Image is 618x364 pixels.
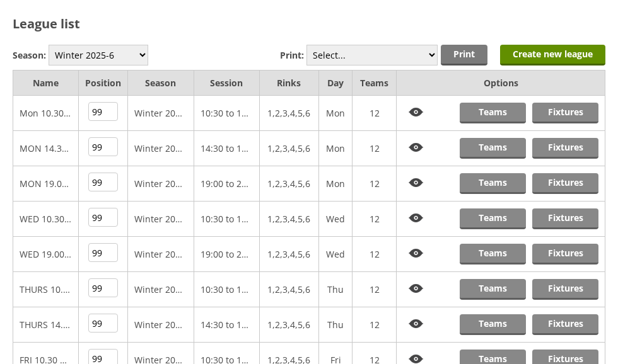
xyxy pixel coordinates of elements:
[403,138,429,157] img: View
[532,279,598,300] a: Fixtures
[194,272,259,307] td: 10:30 to 12:30
[13,71,79,96] td: Name
[79,71,128,96] td: Position
[353,96,397,131] td: 12
[318,71,353,96] td: Day
[532,244,598,264] a: Fixtures
[318,131,353,166] td: Mon
[460,103,526,123] a: Teams
[353,166,397,202] td: 12
[353,202,397,237] td: 12
[13,15,605,32] h2: League list
[318,272,353,307] td: Thu
[532,103,598,123] a: Fixtures
[318,166,353,202] td: Mon
[532,314,598,335] a: Fixtures
[259,272,318,307] td: 1,2,3,4,5,6
[13,202,79,237] td: WED 10.30 TRIPLES
[403,173,429,193] img: View
[460,244,526,264] a: Teams
[403,103,429,122] img: View
[318,307,353,343] td: Thu
[194,71,259,96] td: Session
[194,131,259,166] td: 14:30 to 16:30
[460,138,526,159] a: Teams
[460,314,526,335] a: Teams
[460,208,526,229] a: Teams
[441,45,487,65] input: Print
[194,166,259,202] td: 19:00 to 21:00
[194,237,259,272] td: 19:00 to 21:00
[318,96,353,131] td: Mon
[353,71,397,96] td: Teams
[128,96,194,131] td: Winter 2025-6
[13,49,46,61] label: Season:
[259,96,318,131] td: 1,2,3,4,5,6
[128,307,194,343] td: Winter 2025-6
[13,96,79,131] td: Mon 10.30 Triples
[13,166,79,202] td: MON 19.00 PAIRS
[532,173,598,194] a: Fixtures
[532,138,598,159] a: Fixtures
[353,131,397,166] td: 12
[128,272,194,307] td: Winter 2025-6
[13,272,79,307] td: THURS 10.30 TRIPLES
[259,71,318,96] td: Rinks
[403,314,429,334] img: View
[13,237,79,272] td: WED 19.00 TRIPLES
[194,96,259,131] td: 10:30 to 12:30
[397,71,605,96] td: Options
[259,237,318,272] td: 1,2,3,4,5,6
[280,49,304,61] label: Print:
[128,237,194,272] td: Winter 2025-6
[128,71,194,96] td: Season
[500,45,605,65] a: Create new league
[259,131,318,166] td: 1,2,3,4,5,6
[353,307,397,343] td: 12
[194,307,259,343] td: 14:30 to 16:30
[259,202,318,237] td: 1,2,3,4,5,6
[318,237,353,272] td: Wed
[403,279,429,299] img: View
[460,279,526,300] a: Teams
[259,307,318,343] td: 1,2,3,4,5,6
[403,244,429,263] img: View
[128,166,194,202] td: Winter 2025-6
[532,208,598,229] a: Fixtures
[194,202,259,237] td: 10:30 to 12:30
[460,173,526,194] a: Teams
[13,307,79,343] td: THURS 14.30 AUSSIE PAIRS
[128,202,194,237] td: Winter 2025-6
[353,272,397,307] td: 12
[318,202,353,237] td: Wed
[353,237,397,272] td: 12
[259,166,318,202] td: 1,2,3,4,5,6
[13,131,79,166] td: MON 14.30 PAIRS
[403,208,429,228] img: View
[128,131,194,166] td: Winter 2025-6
